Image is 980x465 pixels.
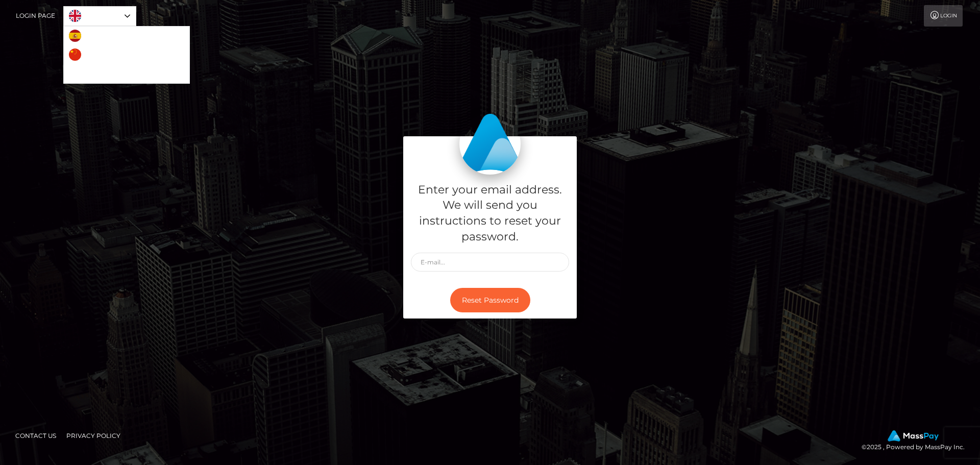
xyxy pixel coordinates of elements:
[11,428,60,444] a: Contact Us
[459,113,521,175] img: MassPay Login
[63,26,190,84] ul: Language list
[862,430,972,453] div: © 2025 , Powered by MassPay Inc.
[888,430,939,442] img: MassPay
[64,27,121,45] a: Español
[16,5,55,27] a: Login Page
[63,6,136,26] div: Language
[63,6,136,26] aside: Language selected: English
[64,64,189,83] a: Português ([GEOGRAPHIC_DATA])
[411,253,569,272] input: E-mail...
[62,428,125,444] a: Privacy Policy
[924,5,963,27] a: Login
[64,45,126,64] a: 中文 (简体)
[411,182,569,245] h5: Enter your email address. We will send you instructions to reset your password.
[450,288,530,313] button: Reset Password
[64,7,136,26] a: English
